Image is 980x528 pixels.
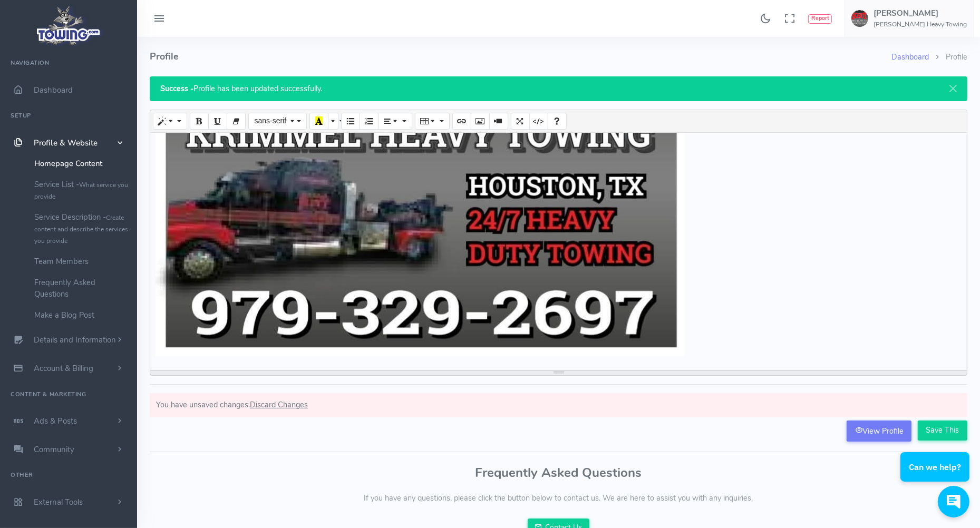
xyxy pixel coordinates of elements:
span: Discard Changes [250,399,308,410]
small: Create content and describe the services you provide [34,213,128,245]
a: View Profile [847,421,911,442]
span: Account & Billing [34,363,93,374]
button: Video [489,113,508,130]
button: Picture [471,113,490,130]
h5: [PERSON_NAME] [874,9,967,17]
button: Style [153,113,187,130]
button: Underline (CTRL+U) [208,113,227,130]
h4: Profile [150,37,891,76]
div: Profile has been updated successfully. [150,76,967,101]
h3: Frequently Asked Questions [150,466,967,480]
button: Link (CTRL+K) [452,113,471,130]
button: Unordered list (CTRL+SHIFT+NUM7) [341,113,360,130]
a: Frequently Asked Questions [26,272,137,305]
a: Service List -What service you provide [26,174,137,207]
button: Report [808,14,832,24]
button: Full Screen [511,113,530,130]
img: user-image [851,10,868,27]
button: Close [939,76,967,101]
input: Save This [918,421,967,441]
span: Profile & Website [34,138,98,148]
span: External Tools [34,497,83,507]
span: Ads & Posts [34,416,77,426]
div: You have unsaved changes. [150,393,967,417]
small: What service you provide [34,181,128,201]
button: Table [415,113,449,130]
button: Remove Font Style (CTRL+\) [227,113,246,130]
button: Font Family [248,113,306,130]
h6: [PERSON_NAME] Heavy Towing [874,21,967,28]
button: Bold (CTRL+B) [190,113,209,130]
button: Help [548,113,567,130]
iframe: Conversations [894,423,980,528]
button: More Color [328,113,338,130]
a: Team Members [26,251,137,272]
button: Code View [529,113,548,130]
a: Make a Blog Post [26,305,137,326]
a: Dashboard [891,52,929,62]
a: Service Description -Create content and describe the services you provide [26,207,137,251]
li: Profile [929,52,967,63]
a: Homepage Content [26,153,137,174]
button: Ordered list (CTRL+SHIFT+NUM8) [360,113,379,130]
span: Details and Information [34,335,116,346]
span: sans-serif [254,116,286,125]
button: Recent Color [309,113,328,130]
span: Community [34,444,74,455]
p: If you have any questions, please click the button below to contact us. We are here to assist you... [150,493,967,504]
div: resize [150,370,967,375]
button: Paragraph [378,113,412,130]
strong: Success - [160,83,193,94]
span: Dashboard [34,85,73,95]
img: logo [33,3,104,48]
